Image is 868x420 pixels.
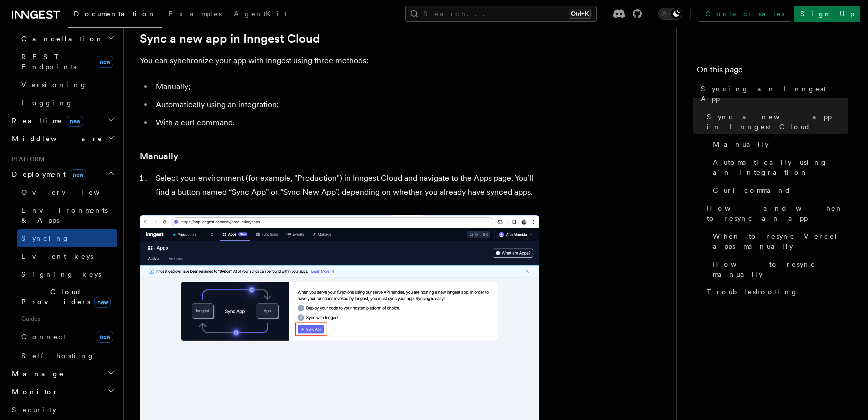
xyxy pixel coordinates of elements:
[153,98,539,112] li: Automatically using an integration;
[68,3,162,28] a: Documentation
[17,201,117,229] a: Environments & Apps
[17,229,117,247] a: Syncing
[168,10,222,18] span: Examples
[17,183,117,201] a: Overview
[17,311,117,327] span: Guides
[713,259,848,279] span: How to resync manually
[12,406,56,414] span: Security
[17,283,117,311] button: Cloud Providersnew
[21,99,73,107] span: Logging
[153,171,539,199] li: Select your environment (for example, "Production") in Inngest Cloud and navigate to the Apps pag...
[703,283,848,301] a: Troubleshooting
[8,130,117,147] button: Middleware
[17,287,111,307] span: Cloud Providers
[17,327,117,347] a: Connectnew
[8,369,64,379] span: Manage
[709,227,848,255] a: When to resync Vercel apps manually
[697,64,848,80] h4: On this page
[21,270,101,278] span: Signing keys
[707,287,798,297] span: Troubleshooting
[8,155,45,163] span: Platform
[17,30,117,48] button: Cancellation
[94,297,111,308] span: new
[709,136,848,153] a: Manually
[17,76,117,94] a: Versioning
[8,401,117,419] a: Security
[17,94,117,112] a: Logging
[703,108,848,136] a: Sync a new app in Inngest Cloud
[153,80,539,94] li: Manually;
[234,10,287,18] span: AgentKit
[21,352,95,360] span: Self hosting
[8,165,117,183] button: Deploymentnew
[21,333,66,341] span: Connect
[67,116,83,127] span: new
[8,116,83,126] span: Realtime
[697,80,848,108] a: Syncing an Inngest App
[703,199,848,227] a: How and when to resync an app
[228,3,292,27] a: AgentKit
[8,383,117,401] button: Monitor
[569,9,591,19] kbd: Ctrl+K
[713,185,791,195] span: Curl command
[140,149,178,163] a: Manually
[8,169,86,179] span: Deployment
[17,48,117,76] a: REST Endpointsnew
[713,231,848,251] span: When to resync Vercel apps manually
[17,247,117,265] a: Event keys
[8,387,59,397] span: Monitor
[8,112,117,130] button: Realtimenew
[21,53,76,71] span: REST Endpoints
[709,153,848,181] a: Automatically using an integration
[658,8,682,20] button: Toggle dark mode
[21,81,87,89] span: Versioning
[140,32,320,46] a: Sync a new app in Inngest Cloud
[97,56,113,68] span: new
[17,347,117,365] a: Self hosting
[21,206,108,224] span: Environments & Apps
[97,331,113,343] span: new
[162,3,228,27] a: Examples
[709,181,848,199] a: Curl command
[17,265,117,283] a: Signing keys
[405,6,597,22] button: Search...Ctrl+K
[74,10,156,18] span: Documentation
[70,169,86,180] span: new
[21,234,70,242] span: Syncing
[17,34,104,44] span: Cancellation
[713,157,848,177] span: Automatically using an integration
[8,134,103,143] span: Middleware
[8,365,117,383] button: Manage
[699,6,790,22] a: Contact sales
[140,54,539,68] p: You can synchronize your app with Inngest using three methods:
[707,112,848,132] span: Sync a new app in Inngest Cloud
[709,255,848,283] a: How to resync manually
[794,6,860,22] a: Sign Up
[21,252,93,260] span: Event keys
[21,188,124,196] span: Overview
[701,84,848,104] span: Syncing an Inngest App
[153,116,539,130] li: With a curl command.
[707,203,848,223] span: How and when to resync an app
[8,183,117,365] div: Deploymentnew
[713,140,769,149] span: Manually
